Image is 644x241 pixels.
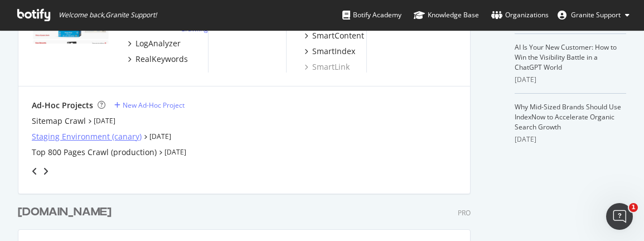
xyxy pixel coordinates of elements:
button: Granite Support [549,6,638,24]
div: angle-right [42,166,50,177]
a: Staging Environment (canary) [32,131,142,142]
a: Crawling [181,24,208,33]
div: RealKeywords [135,54,188,65]
a: [DATE] [149,132,171,141]
span: 1 [629,203,638,212]
span: Granite Support [571,10,621,20]
div: SmartContent [312,30,364,41]
div: Knowledge Base [414,9,479,21]
a: [DATE] [164,147,186,157]
div: New Ad-Hoc Project [123,100,185,110]
a: New Ad-Hoc Project [114,100,185,110]
a: Sitemap Crawl [32,115,86,127]
a: Why Mid-Sized Brands Should Use IndexNow to Accelerate Organic Search Growth [515,102,621,132]
a: RealKeywords [128,54,188,65]
iframe: Intercom live chat [606,203,633,230]
span: Welcome back, Granite Support ! [59,11,157,20]
a: [DATE] [94,116,115,126]
div: [DATE] [515,134,626,144]
a: LogAnalyzer [128,38,181,49]
a: Top 800 Pages Crawl (production) [32,147,157,158]
div: angle-left [27,162,42,180]
div: Botify Academy [342,9,401,21]
div: [DOMAIN_NAME] [18,204,112,220]
div: Pro [458,208,471,218]
a: [DOMAIN_NAME] [18,204,116,220]
div: Ad-Hoc Projects [32,100,93,111]
div: [DATE] [515,75,626,85]
div: LogAnalyzer [135,38,181,49]
a: SmartLink [304,61,350,73]
div: Organizations [491,9,549,21]
a: AI Is Your New Customer: How to Win the Visibility Battle in a ChatGPT World [515,42,617,72]
div: SmartIndex [312,46,355,57]
a: SmartIndex [304,46,355,57]
a: SmartContent [304,30,364,41]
